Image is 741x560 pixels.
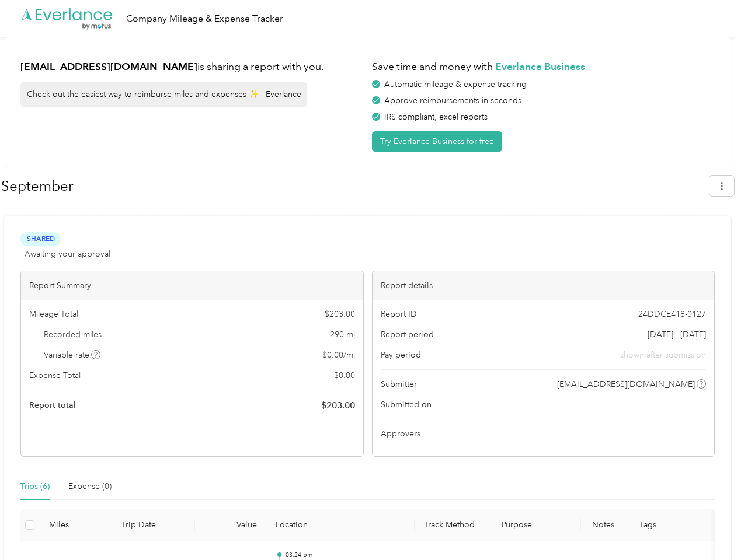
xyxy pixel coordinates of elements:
[581,509,625,541] th: Notes
[20,232,61,246] span: Shared
[44,328,102,341] span: Recorded miles
[40,509,112,541] th: Miles
[381,428,420,440] span: Approvers
[648,328,706,341] span: [DATE] - [DATE]
[557,378,695,390] span: [EMAIL_ADDRESS][DOMAIN_NAME]
[68,480,112,493] div: Expense (0)
[373,271,715,300] div: Report details
[25,248,110,260] span: Awaiting your approval
[44,349,101,361] span: Variable rate
[334,369,355,381] span: $ 0.00
[492,509,582,541] th: Purpose
[704,398,706,411] span: -
[620,349,706,361] span: shown after submission
[384,112,488,122] span: IRS compliant, excel reports
[495,60,585,72] strong: Everlance Business
[112,509,195,541] th: Trip Date
[372,60,715,74] h1: Save time and money with
[384,96,521,106] span: Approve reimbursements in seconds
[126,12,283,26] div: Company Mileage & Expense Tracker
[21,271,363,300] div: Report Summary
[381,308,417,320] span: Report ID
[20,60,364,74] h1: is sharing a report with you.
[195,509,266,541] th: Value
[415,509,492,541] th: Track Method
[29,399,76,411] span: Report total
[381,349,421,361] span: Pay period
[381,328,434,341] span: Report period
[1,172,701,200] h1: September
[638,308,706,320] span: 24DDCE418-0127
[286,551,406,559] p: 03:24 pm
[321,398,355,412] span: $ 203.00
[381,378,417,390] span: Submitter
[325,308,355,320] span: $ 203.00
[20,82,307,107] div: Check out the easiest way to reimburse miles and expenses ✨ - Everlance
[29,369,81,381] span: Expense Total
[29,308,78,320] span: Mileage Total
[322,349,355,361] span: $ 0.00 / mi
[372,131,502,152] button: Try Everlance Business for free
[384,79,527,89] span: Automatic mileage & expense tracking
[20,60,197,72] strong: [EMAIL_ADDRESS][DOMAIN_NAME]
[625,509,670,541] th: Tags
[381,398,432,411] span: Submitted on
[266,509,415,541] th: Location
[330,328,355,341] span: 290 mi
[20,480,50,493] div: Trips (6)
